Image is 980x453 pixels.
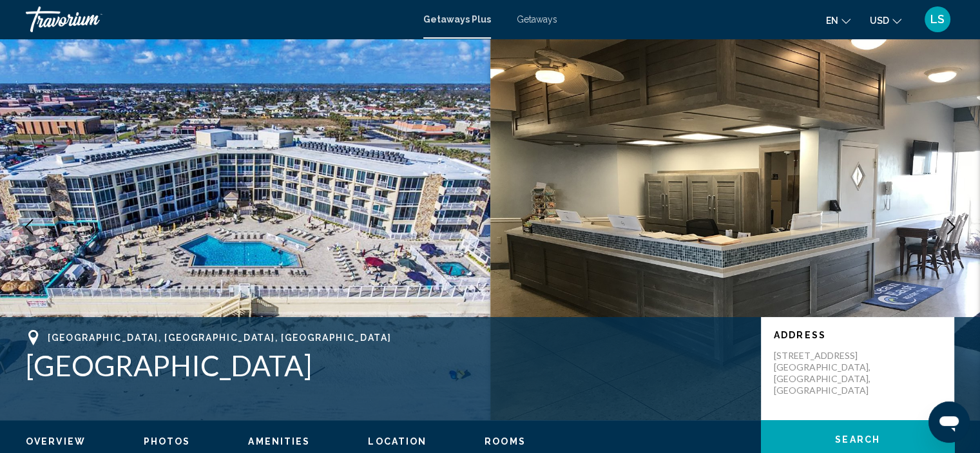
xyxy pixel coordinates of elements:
span: en [826,15,838,26]
span: LS [930,13,945,26]
button: Change currency [870,11,901,30]
button: Amenities [248,436,310,447]
a: Getaways [517,14,557,24]
button: Location [368,436,427,447]
span: Location [368,436,427,447]
span: [GEOGRAPHIC_DATA], [GEOGRAPHIC_DATA], [GEOGRAPHIC_DATA] [48,333,391,343]
p: [STREET_ADDRESS] [GEOGRAPHIC_DATA], [GEOGRAPHIC_DATA], [GEOGRAPHIC_DATA] [774,350,877,396]
h1: [GEOGRAPHIC_DATA] [26,349,748,382]
button: Change language [826,11,850,30]
button: Rooms [485,436,526,447]
span: Overview [26,436,86,447]
button: User Menu [921,6,954,33]
span: Amenities [248,436,310,447]
span: USD [870,15,889,26]
a: Getaways Plus [423,14,491,24]
iframe: Button to launch messaging window [928,401,970,443]
button: Next image [935,211,967,243]
button: Previous image [13,211,45,243]
button: Overview [26,436,86,447]
span: Photos [144,436,191,447]
p: Address [774,330,941,340]
a: Travorium [26,6,410,32]
span: Rooms [485,436,526,447]
span: Search [835,435,880,445]
button: Photos [144,436,191,447]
